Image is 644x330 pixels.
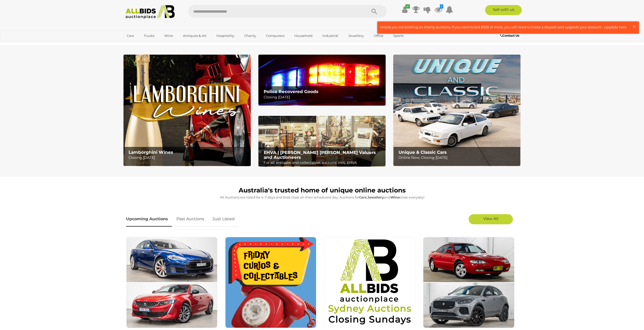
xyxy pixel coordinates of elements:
a: Past Auctions [173,212,208,227]
i: 1 [440,4,443,9]
a: Trucks [140,32,158,40]
a: Just Listed [209,212,238,227]
img: Premium and Prestige Cars [126,237,217,328]
img: Lamborghini Wines [123,55,251,166]
p: All Auctions are listed for 4-7 days and bids close on their scheduled day. Auctions for , and cl... [126,194,518,200]
strong: Cars [359,195,367,199]
a: Cars [123,32,137,40]
a: Unique & Classic Cars Unique & Classic Cars Online Now, Closing [DATE] [393,55,521,166]
b: EHVA | [PERSON_NAME] [PERSON_NAME] Valuers and Auctioneers [264,150,376,160]
b: Contact Us [500,34,519,37]
b: Lamborghini Wines [129,150,173,155]
a: Police Recovered Goods Police Recovered Goods Closing [DATE] [258,55,386,105]
a: EHVA | Evans Hastings Valuers and Auctioneers EHVA | [PERSON_NAME] [PERSON_NAME] Valuers and Auct... [258,116,386,167]
a: Office [370,32,387,40]
img: Curios & Collectables [225,237,316,328]
a: Antiques & Art [180,32,210,40]
img: Sydney Car Auctions [423,237,514,328]
p: Online Now, Closing [DATE] [399,155,518,161]
strong: Wine [390,195,400,199]
span: × [632,21,636,31]
p: Closing [DATE] [129,155,248,161]
a: Jewellery [345,32,367,40]
button: Search [362,5,387,18]
b: Police Recovered Goods [264,89,318,94]
img: Allbids.com.au [123,5,178,19]
a: Charity [241,32,259,40]
img: Unique & Classic Cars [393,55,521,166]
a: Hospitality [213,32,238,40]
a: Sports [390,32,407,40]
a: Wine [161,32,176,40]
a: View All [469,214,513,224]
a: Contact Us [500,33,521,38]
img: Police Recovered Goods [258,55,386,105]
b: Unique & Classic Cars [399,150,447,155]
img: Sydney Sunday Auction [324,237,415,328]
a: Sell with us [485,5,522,15]
a: Industrial [319,32,342,40]
p: For all antiques and collectables auctions visit: EHVA [264,160,383,166]
h1: Australia's trusted home of unique online auctions [126,187,518,194]
a: Upcoming Auctions [126,212,172,227]
span: View All [483,216,498,221]
p: Closing [DATE] [264,94,383,100]
strong: Jewellery [367,195,384,199]
a: [GEOGRAPHIC_DATA] [123,40,166,48]
a: Lamborghini Wines Lamborghini Wines Closing [DATE] [123,55,251,166]
a: ✔ [401,5,409,14]
a: 1 [434,5,442,14]
img: EHVA | Evans Hastings Valuers and Auctioneers [258,116,386,167]
i: ✔ [405,4,410,9]
a: Household [291,32,316,40]
a: Computers [263,32,288,40]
